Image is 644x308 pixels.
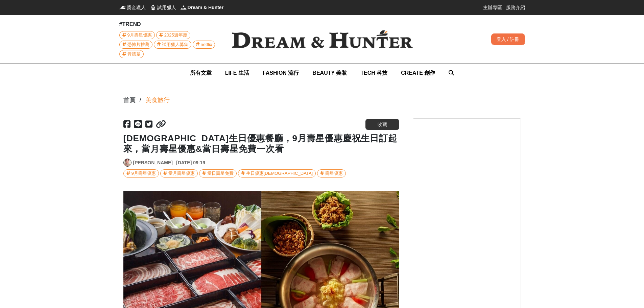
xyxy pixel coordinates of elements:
span: LIFE 生活 [225,70,249,76]
div: 9月壽星優惠 [132,170,156,177]
span: Dream & Hunter [188,4,224,11]
a: 當日壽星免費 [199,169,237,177]
a: Dream & HunterDream & Hunter [180,4,224,11]
a: [PERSON_NAME] [133,159,173,166]
img: Dream & Hunter [221,19,424,59]
span: 所有文章 [190,70,212,76]
span: 試用獵人 [157,4,176,11]
div: / [140,96,141,105]
a: 獎金獵人獎金獵人 [119,4,146,11]
span: TECH 科技 [360,70,387,76]
a: 主辦專區 [483,4,502,11]
div: 登入 / 註冊 [491,33,525,45]
a: netflix [193,41,215,49]
a: CREATE 創作 [401,64,435,82]
div: #TREND [119,20,221,28]
div: 首頁 [123,96,136,105]
span: FASHION 流行 [263,70,299,76]
a: TECH 科技 [360,64,387,82]
div: 當月壽星優惠 [168,170,195,177]
a: 所有文章 [190,64,212,82]
span: 9月壽星優惠 [127,31,152,39]
a: 服務介紹 [506,4,525,11]
a: 生日優惠[DEMOGRAPHIC_DATA] [238,169,316,177]
img: 試用獵人 [150,4,157,11]
span: 試用獵人募集 [162,41,188,48]
img: Avatar [124,159,131,166]
img: Dream & Hunter [180,4,187,11]
span: 恐怖片推薦 [127,41,149,48]
a: 肯德基 [119,50,144,58]
button: 收藏 [365,119,399,130]
img: 獎金獵人 [119,4,126,11]
a: 試用獵人募集 [154,41,191,49]
span: 肯德基 [127,50,141,58]
div: 壽星優惠 [325,170,343,177]
a: LIFE 生活 [225,64,249,82]
span: netflix [201,41,212,48]
div: [DATE] 09:19 [176,159,205,166]
a: 試用獵人試用獵人 [150,4,176,11]
a: 恐怖片推薦 [119,41,152,49]
span: 獎金獵人 [127,4,146,11]
a: 當月壽星優惠 [160,169,198,177]
span: BEAUTY 美妝 [312,70,347,76]
a: FASHION 流行 [263,64,299,82]
a: 美食旅行 [145,96,170,105]
h1: [DEMOGRAPHIC_DATA]生日優惠餐廳，9月壽星優惠慶祝生日訂起來，當月壽星優惠&當日壽星免費一次看 [123,133,399,154]
div: 生日優惠[DEMOGRAPHIC_DATA] [246,170,313,177]
div: 當日壽星免費 [207,170,234,177]
a: Avatar [123,159,132,167]
a: 9月壽星優惠 [123,169,159,177]
span: 2025週年慶 [164,31,187,39]
a: BEAUTY 美妝 [312,64,347,82]
a: 2025週年慶 [156,31,190,39]
span: CREATE 創作 [401,70,435,76]
a: 9月壽星優惠 [119,31,155,39]
a: 壽星優惠 [317,169,346,177]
